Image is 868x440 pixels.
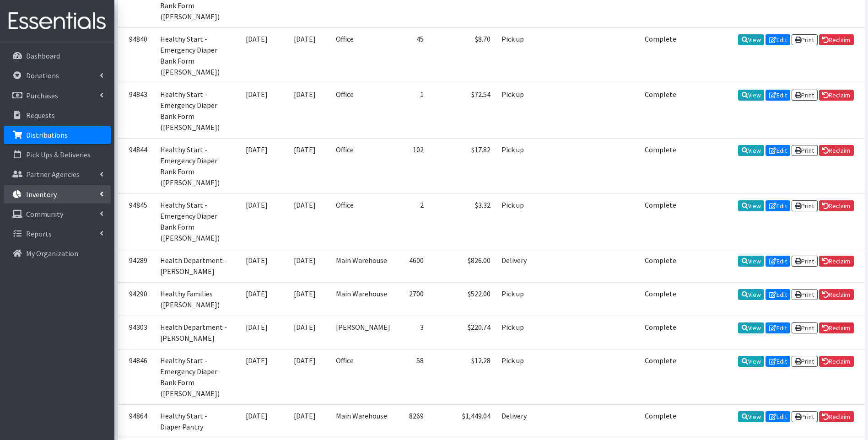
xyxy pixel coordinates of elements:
[396,404,429,438] td: 8269
[4,6,111,37] img: HumanEssentials
[4,126,111,144] a: Distributions
[792,200,818,211] a: Print
[792,411,818,422] a: Print
[639,249,682,282] td: Complete
[26,170,80,179] p: Partner Agencies
[639,349,682,404] td: Complete
[738,90,764,101] a: View
[639,83,682,138] td: Complete
[429,83,496,138] td: $72.54
[396,349,429,404] td: 58
[429,138,496,193] td: $17.82
[819,256,854,267] a: Reclaim
[738,411,764,422] a: View
[155,349,234,404] td: Healthy Start - Emergency Diaper Bank Form ([PERSON_NAME])
[496,249,534,282] td: Delivery
[792,289,818,300] a: Print
[738,200,764,211] a: View
[792,90,818,101] a: Print
[330,249,396,282] td: Main Warehouse
[118,138,155,193] td: 94844
[26,91,58,100] p: Purchases
[280,193,330,249] td: [DATE]
[155,138,234,193] td: Healthy Start - Emergency Diaper Bank Form ([PERSON_NAME])
[330,349,396,404] td: Office
[280,138,330,193] td: [DATE]
[280,282,330,316] td: [DATE]
[4,225,111,243] a: Reports
[396,316,429,349] td: 3
[280,349,330,404] td: [DATE]
[26,229,52,238] p: Reports
[280,83,330,138] td: [DATE]
[118,193,155,249] td: 94845
[4,145,111,164] a: Pick Ups & Deliveries
[496,193,534,249] td: Pick up
[819,322,854,333] a: Reclaim
[330,83,396,138] td: Office
[792,322,818,333] a: Print
[155,83,234,138] td: Healthy Start - Emergency Diaper Bank Form ([PERSON_NAME])
[766,356,790,367] a: Edit
[330,138,396,193] td: Office
[26,249,78,258] p: My Organization
[396,249,429,282] td: 4600
[496,138,534,193] td: Pick up
[155,193,234,249] td: Healthy Start - Emergency Diaper Bank Form ([PERSON_NAME])
[4,106,111,124] a: Requests
[766,90,790,101] a: Edit
[738,256,764,267] a: View
[4,165,111,183] a: Partner Agencies
[496,83,534,138] td: Pick up
[155,316,234,349] td: Health Department - [PERSON_NAME]
[396,282,429,316] td: 2700
[429,193,496,249] td: $3.32
[429,249,496,282] td: $826.00
[280,316,330,349] td: [DATE]
[118,249,155,282] td: 94289
[738,289,764,300] a: View
[155,27,234,83] td: Healthy Start - Emergency Diaper Bank Form ([PERSON_NAME])
[496,404,534,438] td: Delivery
[234,316,280,349] td: [DATE]
[429,404,496,438] td: $1,449.04
[819,145,854,156] a: Reclaim
[330,193,396,249] td: Office
[234,83,280,138] td: [DATE]
[766,145,790,156] a: Edit
[26,71,59,80] p: Donations
[738,356,764,367] a: View
[819,411,854,422] a: Reclaim
[4,66,111,85] a: Donations
[639,316,682,349] td: Complete
[766,411,790,422] a: Edit
[429,282,496,316] td: $522.00
[155,282,234,316] td: Healthy Families ([PERSON_NAME])
[26,150,91,159] p: Pick Ups & Deliveries
[639,27,682,83] td: Complete
[496,316,534,349] td: Pick up
[234,249,280,282] td: [DATE]
[280,404,330,438] td: [DATE]
[429,316,496,349] td: $220.74
[4,47,111,65] a: Dashboard
[396,83,429,138] td: 1
[26,209,63,219] p: Community
[26,111,55,120] p: Requests
[496,349,534,404] td: Pick up
[234,404,280,438] td: [DATE]
[738,322,764,333] a: View
[496,282,534,316] td: Pick up
[118,27,155,83] td: 94840
[4,185,111,204] a: Inventory
[496,27,534,83] td: Pick up
[792,356,818,367] a: Print
[118,83,155,138] td: 94843
[819,200,854,211] a: Reclaim
[4,86,111,105] a: Purchases
[639,138,682,193] td: Complete
[792,145,818,156] a: Print
[819,90,854,101] a: Reclaim
[330,282,396,316] td: Main Warehouse
[234,349,280,404] td: [DATE]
